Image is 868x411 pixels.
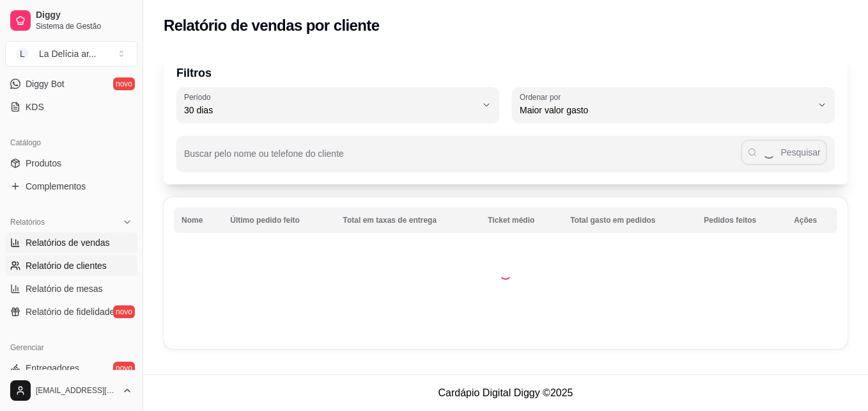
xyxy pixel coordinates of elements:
input: Buscar pelo nome ou telefone do cliente [184,152,741,165]
a: DiggySistema de Gestão [5,5,137,36]
footer: Cardápio Digital Diggy © 2025 [143,375,868,411]
button: Período30 dias [176,87,499,123]
a: Relatório de fidelidadenovo [5,302,137,322]
a: Diggy Botnovo [5,74,137,94]
span: Maior valor gasto [520,104,812,117]
span: Entregadores [26,362,79,375]
a: Produtos [5,153,137,173]
span: 30 dias [184,104,476,117]
button: Ordenar porMaior valor gasto [512,87,835,123]
h2: Relatório de vendas por cliente [164,15,380,36]
span: Complementos [26,180,86,193]
span: Relatórios [10,217,45,227]
span: Relatório de fidelidade [26,305,114,318]
span: Diggy Bot [26,77,65,90]
a: Relatório de clientes [5,255,137,276]
div: Loading [499,267,512,280]
a: KDS [5,97,137,117]
span: KDS [26,101,44,113]
div: Catálogo [5,133,137,153]
label: Ordenar por [520,92,565,102]
span: Relatório de mesas [26,282,103,295]
a: Entregadoresnovo [5,358,137,378]
div: Gerenciar [5,337,137,358]
button: [EMAIL_ADDRESS][DOMAIN_NAME] [5,375,137,406]
label: Período [184,92,215,102]
button: Select a team [5,41,137,67]
a: Relatório de mesas [5,278,137,299]
p: Filtros [176,64,835,82]
a: Relatórios de vendas [5,232,137,253]
span: [EMAIL_ADDRESS][DOMAIN_NAME] [36,385,117,396]
span: Diggy [36,10,132,21]
span: Produtos [26,157,61,170]
div: La Delícia ar ... [39,47,97,60]
span: L [16,47,29,60]
span: Relatório de clientes [26,259,107,272]
a: Complementos [5,176,137,197]
span: Sistema de Gestão [36,21,132,31]
span: Relatórios de vendas [26,236,110,249]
